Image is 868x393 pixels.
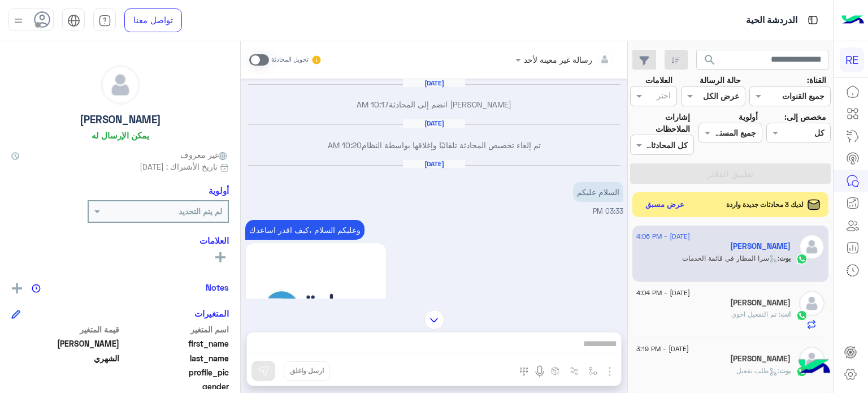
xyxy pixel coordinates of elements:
span: [DATE] - 4:04 PM [636,288,690,298]
h5: باسل السهلي [730,298,791,308]
img: WhatsApp [796,310,808,321]
span: 10:17 AM [357,100,389,109]
img: 88.jpg [250,247,382,379]
span: [DATE] - 3:19 PM [636,344,689,354]
span: search [703,53,717,67]
span: الشهري [11,352,119,364]
img: hulul-logo.png [795,348,834,387]
label: إشارات الملاحظات [630,111,690,135]
button: تطبيق الفلاتر [630,163,831,184]
span: قيمة المتغير [11,323,119,335]
h6: يمكن الإرسال له [92,130,149,140]
span: لديك 3 محادثات جديدة واردة [726,200,804,210]
small: تحويل المحادثة [271,55,309,64]
span: محمد [11,338,119,349]
span: null [11,381,119,392]
h6: [DATE] [403,119,465,127]
img: WhatsApp [796,253,808,265]
img: add [12,283,22,293]
h6: المتغيرات [194,308,229,318]
span: تاريخ الأشتراك : [DATE] [140,161,218,172]
span: بوت [779,254,791,262]
img: Logo [841,8,864,32]
button: عرض مسبق [641,197,689,213]
img: defaultAdmin.png [799,347,824,372]
h5: محمد الشهري [730,241,791,251]
span: اسم المتغير [121,323,229,335]
span: انت [780,310,791,318]
h6: [DATE] [403,79,465,87]
div: RE [840,47,864,72]
span: first_name [121,338,229,349]
span: : سرا المطار في قائمة الخدمات [682,254,779,262]
label: القناة: [807,74,826,86]
span: : طلب تفعيل [736,366,779,375]
span: gender [121,381,229,392]
a: تواصل معنا [124,8,182,32]
span: [DATE] - 4:06 PM [636,231,690,241]
p: 19/8/2025, 3:33 PM [245,220,364,240]
span: 03:33 PM [593,207,623,215]
div: اختر [657,89,672,104]
label: حالة الرسالة [700,74,741,86]
span: 10:20 AM [328,140,362,150]
span: profile_pic [121,366,229,378]
img: tab [98,14,111,27]
label: العلامات [645,74,672,86]
h5: [PERSON_NAME] [80,113,161,126]
span: تم التفعيل اخوي [731,310,780,318]
span: last_name [121,352,229,364]
h6: أولوية [209,185,229,196]
h6: Notes [206,282,229,292]
span: بوت [779,366,791,375]
h6: العلامات [11,235,229,245]
button: ارسل واغلق [284,361,330,381]
p: الدردشة الحية [746,13,797,28]
img: profile [11,14,25,28]
span: غير معروف [180,149,229,161]
img: scroll [424,310,444,330]
h6: [DATE] [403,160,465,168]
p: تم إلغاء تخصيص المحادثة تلقائيًا وإغلاقها بواسطة النظام [245,139,623,151]
img: defaultAdmin.png [799,291,824,316]
button: search [696,50,724,74]
a: tab [93,8,116,32]
img: tab [67,14,80,27]
img: defaultAdmin.png [101,66,140,104]
label: أولوية [739,111,758,123]
p: [PERSON_NAME] انضم إلى المحادثة [245,98,623,110]
p: 19/8/2025, 3:33 PM [573,182,623,202]
label: مخصص إلى: [784,111,826,123]
img: notes [32,284,41,293]
img: defaultAdmin.png [799,234,824,260]
h5: عبدالرحمن المرواني [730,354,791,364]
img: tab [806,13,820,27]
